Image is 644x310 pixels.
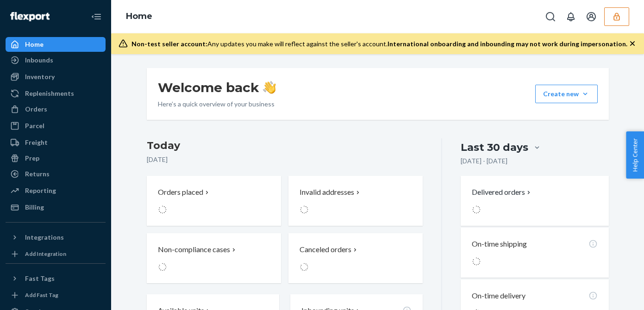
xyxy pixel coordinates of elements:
p: Invalid addresses [300,187,354,198]
div: Billing [25,203,44,212]
h3: Today [147,138,423,153]
button: Delivered orders [472,187,532,198]
button: Orders placed [147,176,281,226]
div: Inventory [25,72,55,81]
p: Orders placed [158,187,203,198]
p: On-time shipping [472,239,527,249]
p: [DATE] - [DATE] [461,156,507,166]
a: Home [6,37,106,52]
button: Non-compliance cases [147,233,281,283]
p: Here’s a quick overview of your business [158,99,276,109]
div: Any updates you make will reflect against the seller's account. [131,39,627,49]
a: Freight [6,135,106,150]
div: Replenishments [25,89,74,98]
h1: Welcome back [158,79,276,96]
div: Inbounds [25,56,53,65]
span: Non-test seller account: [131,40,207,48]
button: Open notifications [562,7,580,26]
a: Add Fast Tag [6,290,106,301]
a: Reporting [6,183,106,198]
p: Canceled orders [300,244,351,255]
a: Inbounds [6,53,106,68]
button: Integrations [6,230,106,245]
img: Flexport logo [10,12,50,21]
div: Parcel [25,121,44,130]
div: Add Fast Tag [25,291,58,299]
p: Non-compliance cases [158,244,230,255]
a: Prep [6,151,106,166]
ol: breadcrumbs [119,3,160,30]
img: hand-wave emoji [263,81,276,94]
div: Last 30 days [461,140,528,155]
button: Help Center [626,131,644,179]
button: Open Search Box [541,7,560,26]
div: Fast Tags [25,274,55,283]
div: Freight [25,138,48,147]
div: Reporting [25,186,56,195]
button: Fast Tags [6,271,106,286]
a: Billing [6,200,106,215]
a: Add Integration [6,248,106,260]
button: Invalid addresses [288,176,423,226]
div: Add Integration [25,250,66,258]
button: Create new [535,85,598,103]
a: Replenishments [6,86,106,101]
p: [DATE] [147,155,423,164]
a: Orders [6,102,106,117]
div: Prep [25,154,39,163]
div: Home [25,40,44,49]
button: Close Navigation [87,7,106,26]
div: Orders [25,105,47,114]
div: Returns [25,169,50,179]
a: Home [126,11,152,21]
button: Canceled orders [288,233,423,283]
a: Inventory [6,69,106,84]
a: Parcel [6,118,106,133]
span: International onboarding and inbounding may not work during impersonation. [388,40,627,48]
p: On-time delivery [472,291,525,301]
a: Returns [6,167,106,181]
button: Open account menu [582,7,600,26]
div: Integrations [25,233,64,242]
